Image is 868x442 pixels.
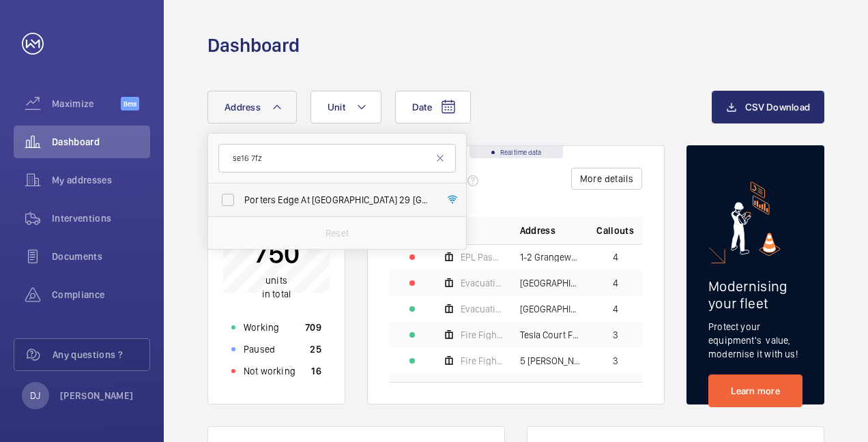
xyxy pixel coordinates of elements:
[613,278,618,288] span: 4
[325,226,349,240] p: Reset
[244,342,275,356] p: Paused
[520,356,581,366] span: 5 [PERSON_NAME] House - High Risk Building - [GEOGRAPHIC_DATA][PERSON_NAME]
[461,304,504,314] span: Evacuation - EPL No 3 Flats 45-101 L/h
[571,168,642,190] button: More details
[244,193,432,207] span: Porters Edge At [GEOGRAPHIC_DATA] 29 [GEOGRAPHIC_DATA] - High Risk Building - [GEOGRAPHIC_DATA] A...
[60,389,134,402] p: [PERSON_NAME]
[461,252,504,262] span: EPL Passenger Lift
[225,102,261,113] span: Address
[613,356,618,366] span: 3
[52,211,150,225] span: Interventions
[613,304,618,314] span: 4
[596,224,634,237] span: Callouts
[265,275,287,286] span: units
[207,91,297,123] button: Address
[310,91,381,123] button: Unit
[708,374,802,407] a: Learn more
[30,389,40,402] p: DJ
[461,356,504,366] span: Fire Fighting - EPL Passenger Lift
[412,102,432,113] span: Date
[218,144,456,173] input: Search by address
[310,342,321,356] p: 25
[745,102,810,113] span: CSV Download
[613,252,618,262] span: 4
[461,278,504,288] span: Evacuation - EPL No 4 Flats 45-101 R/h
[52,173,150,187] span: My addresses
[708,320,802,361] p: Protect your equipment's value, modernise it with us!
[712,91,824,123] button: CSV Download
[520,278,581,288] span: [GEOGRAPHIC_DATA] C Flats 45-101 - High Risk Building - [GEOGRAPHIC_DATA] 45-101
[395,91,471,123] button: Date
[613,330,618,340] span: 3
[520,252,581,262] span: 1-2 Grangeway - 1-2 [GEOGRAPHIC_DATA]
[53,348,149,362] span: Any questions ?
[254,274,300,301] p: in total
[244,321,279,334] p: Working
[52,135,150,149] span: Dashboard
[469,146,563,158] div: Real time data
[52,288,150,301] span: Compliance
[207,33,300,58] h1: Dashboard
[52,250,150,263] span: Documents
[731,181,781,256] img: marketing-card.svg
[520,304,581,314] span: [GEOGRAPHIC_DATA] C Flats 45-101 - High Risk Building - [GEOGRAPHIC_DATA] 45-101
[121,97,139,110] span: Beta
[244,364,295,378] p: Not working
[520,330,581,340] span: Tesla Court Flats 61-84 - High Risk Building - Tesla Court Flats 61-84
[254,236,300,270] p: 750
[708,278,802,312] h2: Modernising your fleet
[305,321,321,334] p: 709
[328,102,345,113] span: Unit
[461,330,504,340] span: Fire Fighting - Tesla 61-84 schn euro
[520,224,555,237] span: Address
[52,97,121,110] span: Maximize
[311,364,321,378] p: 16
